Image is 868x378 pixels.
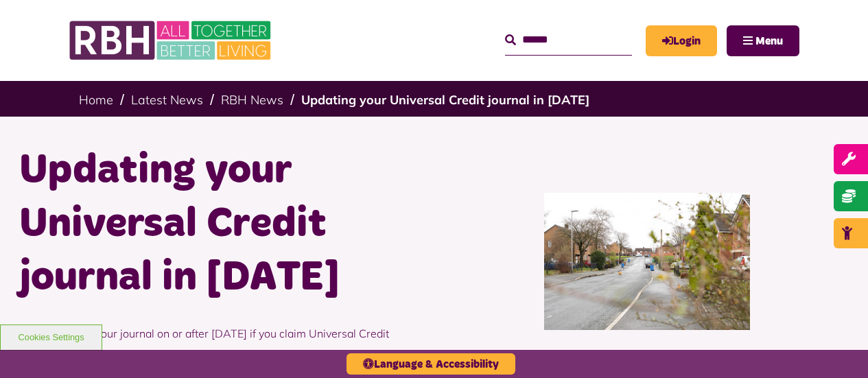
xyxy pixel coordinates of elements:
img: RBH [69,14,274,67]
a: Home [79,92,113,108]
button: Navigation [727,25,799,56]
img: SAZMEDIA RBH 22FEB24 79 [544,193,750,330]
button: Language & Accessibility [347,353,515,375]
p: How to update your journal on or after [DATE] if you claim Universal Credit [19,305,424,362]
a: Latest News [131,92,203,108]
span: Menu [755,36,783,47]
h1: Updating your Universal Credit journal in [DATE] [19,144,424,305]
a: MyRBH [646,25,717,56]
a: Updating your Universal Credit journal in [DATE] [301,92,589,108]
a: RBH News [221,92,283,108]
